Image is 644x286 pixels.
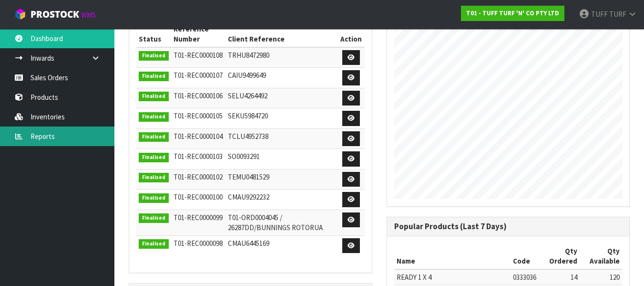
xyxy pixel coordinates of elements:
[139,72,169,81] span: Finalised
[591,10,626,19] span: TUFF TURF
[539,269,579,285] td: 14
[174,71,223,80] span: T01-REC0000107
[338,21,364,47] th: Action
[228,71,266,80] span: CAIU9499649
[139,173,169,182] span: Finalised
[14,8,26,20] img: cube-alt.png
[139,112,169,122] span: Finalised
[228,172,269,181] span: TEMU0481529
[139,92,169,101] span: Finalised
[139,153,169,162] span: Finalised
[228,192,269,201] span: CMAU9292232
[580,244,622,269] th: Qty Available
[228,111,268,120] span: SEKU5984720
[171,21,225,47] th: Reference Number
[31,8,79,21] span: ProStock
[174,111,223,120] span: T01-REC0000105
[139,213,169,223] span: Finalised
[511,269,539,285] td: 0333036
[174,172,223,181] span: T01-REC0000102
[174,132,223,141] span: T01-REC0000104
[174,91,223,100] span: T01-REC0000106
[228,152,260,161] span: SO0093291
[394,244,511,269] th: Name
[394,222,623,231] h3: Popular Products (Last 7 Days)
[511,244,539,269] th: Code
[228,51,269,60] span: TRHU8472980
[466,9,559,17] strong: T01 - TUFF TURF 'N' CO PTY LTD
[228,132,268,141] span: TCLU4952738
[174,192,223,201] span: T01-REC0000100
[228,91,267,100] span: SELU4264492
[174,152,223,161] span: T01-REC0000103
[136,21,171,47] th: Status
[174,213,223,222] span: T01-REC0000099
[228,239,269,248] span: CMAU6445169
[139,51,169,61] span: Finalised
[139,239,169,249] span: Finalised
[539,244,579,269] th: Qty Ordered
[139,132,169,142] span: Finalised
[139,193,169,203] span: Finalised
[225,21,338,47] th: Client Reference
[394,269,511,285] td: READY 1 X 4
[228,213,323,232] span: T01-ORD0004045 / 26287DD/BUNNINGS ROTORUA
[174,51,223,60] span: T01-REC0000108
[81,11,96,20] small: WMS
[580,269,622,285] td: 120
[174,239,223,248] span: T01-REC0000098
